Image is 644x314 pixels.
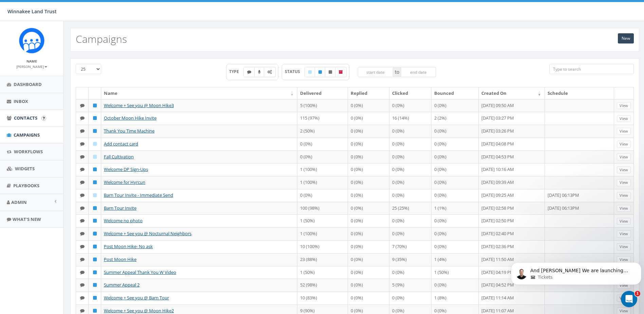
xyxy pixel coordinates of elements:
a: [PERSON_NAME] [16,63,47,69]
a: View [617,205,631,212]
td: 0 (0%) [431,240,479,253]
td: 1 (50%) [297,214,348,227]
i: Published [93,167,97,172]
i: Ringless Voice Mail [258,70,261,74]
td: 0 (0%) [431,227,479,240]
td: 0 (0%) [389,125,431,138]
i: Draft [93,193,97,197]
td: [DATE] 06:13PM [545,202,614,215]
td: 0 (0%) [431,99,479,112]
td: 1 (8%) [431,292,479,304]
a: Welcome DP Sign-Ups [104,166,148,172]
td: [DATE] 10:16 AM [479,163,545,176]
td: 0 (0%) [389,163,431,176]
td: 7 (70%) [389,240,431,253]
i: Text SMS [80,193,85,197]
i: Published [93,309,97,313]
td: 0 (0%) [297,138,348,151]
td: [DATE] 09:39 AM [479,176,545,189]
td: 1 (100%) [297,163,348,176]
a: View [617,218,631,225]
span: 1 [635,291,640,296]
i: Text SMS [80,142,85,146]
i: Text SMS [80,180,85,185]
i: Published [93,129,97,133]
i: Text SMS [80,296,85,300]
i: Published [93,231,97,236]
th: Schedule [545,87,614,99]
i: Text SMS [80,309,85,313]
td: 0 (0%) [348,202,389,215]
input: end date [401,67,436,77]
a: Welcome for Hyrcun [104,179,145,185]
td: [DATE] 04:19 PM [479,266,545,279]
td: 0 (0%) [348,176,389,189]
td: 23 (88%) [297,253,348,266]
td: [DATE] 04:53 PM [479,151,545,163]
a: Welcome + See you @ Barn Tour [104,295,169,301]
span: STATUS [285,69,305,74]
i: Text SMS [80,206,85,210]
td: 1 (50%) [297,266,348,279]
td: 2 (50%) [297,125,348,138]
td: 0 (0%) [389,292,431,304]
td: 9 (35%) [389,253,431,266]
th: Created On: activate to sort column ascending [479,87,545,99]
i: Draft [93,155,97,159]
label: Published [315,67,326,77]
th: Bounced [431,87,479,99]
td: 1 (100%) [297,227,348,240]
td: [DATE] 04:52 PM [479,279,545,292]
td: 0 (0%) [389,176,431,189]
a: Thank You Time Machine [104,128,154,134]
td: 0 (0%) [348,214,389,227]
img: Rally_Corp_Icon.png [19,28,44,53]
a: View [617,230,631,238]
td: 0 (0%) [389,189,431,202]
span: What's New [13,216,41,222]
td: 0 (0%) [431,138,479,151]
td: 100 (98%) [297,202,348,215]
a: Post Moon Hike- No ask [104,243,153,249]
td: 10 (83%) [297,292,348,304]
td: 0 (0%) [431,176,479,189]
iframe: Intercom notifications message [508,248,644,296]
i: Text SMS [80,116,85,120]
th: Replied [348,87,389,99]
td: [DATE] 04:08 PM [479,138,545,151]
td: [DATE] 02:50 PM [479,214,545,227]
td: [DATE] 06:13PM [545,189,614,202]
a: Summer Appeal Thank You W Video [104,269,176,275]
td: [DATE] 09:25 AM [479,189,545,202]
td: 0 (0%) [348,240,389,253]
input: Submit [41,116,46,121]
small: [PERSON_NAME] [16,64,47,69]
span: Inbox [14,98,28,104]
td: 1 (1%) [431,202,479,215]
i: Published [93,206,97,210]
span: Contacts [14,115,37,121]
td: 25 (25%) [389,202,431,215]
td: 0 (0%) [389,227,431,240]
td: 0 (0%) [431,163,479,176]
a: View [617,141,631,148]
td: 0 (0%) [297,189,348,202]
a: View [617,243,631,250]
td: 0 (0%) [348,189,389,202]
td: 1 (50%) [431,266,479,279]
a: View [617,167,631,174]
i: Published [93,270,97,275]
a: View [617,154,631,161]
td: 0 (0%) [348,163,389,176]
i: Text SMS [247,70,251,74]
td: [DATE] 03:27 PM [479,112,545,125]
span: Campaigns [14,132,40,138]
input: Type to search [549,64,634,74]
i: Text SMS [80,155,85,159]
a: View [617,192,631,199]
td: 2 (2%) [431,112,479,125]
td: 115 (97%) [297,112,348,125]
td: 0 (0%) [348,99,389,112]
